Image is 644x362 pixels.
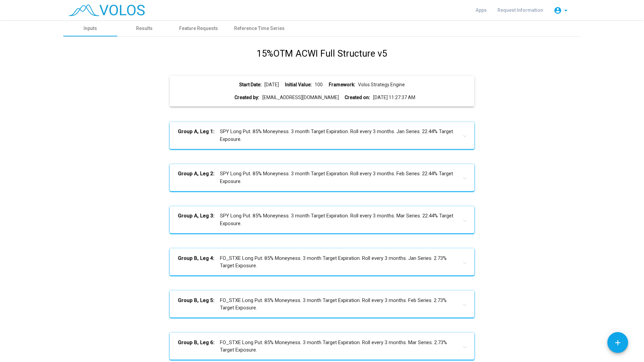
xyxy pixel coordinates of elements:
mat-expansion-panel-header: Group A, Leg 1:SPY Long Put. 85% Moneyness. 3 month Target Expiration. Roll every 3 months. Jan S... [170,122,474,149]
mat-panel-title: FO_STXE Long Put. 85% Moneyness. 3 month Target Expiration. Roll every 3 months. Mar Series. 2.73... [178,339,458,354]
mat-expansion-panel-header: Group B, Leg 6:FO_STXE Long Put. 85% Moneyness. 3 month Target Expiration. Roll every 3 months. M... [170,333,474,360]
div: Feature Requests [179,25,218,32]
mat-expansion-panel-header: Group B, Leg 4:FO_STXE Long Put. 85% Moneyness. 3 month Target Expiration. Roll every 3 months. J... [170,248,474,275]
mat-expansion-panel-header: Group A, Leg 3:SPY Long Put. 85% Moneyness. 3 month Target Expiration. Roll every 3 months. Mar S... [170,206,474,233]
div: Inputs [84,25,97,32]
b: Initial Value: [285,81,312,88]
div: Results [136,25,153,32]
mat-panel-title: FO_STXE Long Put. 85% Moneyness. 3 month Target Expiration. Roll every 3 months. Jan Series. 2.73... [178,254,458,270]
b: Start Date: [239,81,262,88]
b: Group A, Leg 3: [178,212,220,227]
b: Group B, Leg 4: [178,254,220,270]
a: Request Information [492,4,548,16]
mat-icon: account_circle [554,6,562,14]
b: Framework: [329,81,355,88]
div: [DATE] 100 Volos Strategy Engine [175,81,469,88]
mat-expansion-panel-header: Group A, Leg 2:SPY Long Put. 85% Moneyness. 3 month Target Expiration. Roll every 3 months. Feb S... [170,164,474,191]
b: Group B, Leg 5: [178,297,220,312]
b: Created by: [234,94,259,101]
mat-panel-title: FO_STXE Long Put. 85% Moneyness. 3 month Target Expiration. Roll every 3 months. Feb Series. 2.73... [178,297,458,312]
h1: 15%OTM ACWI Full Structure v5 [257,47,387,61]
div: Reference Time Series [234,25,285,32]
b: Group A, Leg 1: [178,128,220,143]
mat-icon: arrow_drop_down [562,6,570,14]
button: Add icon [607,332,628,353]
div: [EMAIL_ADDRESS][DOMAIN_NAME] [DATE] 11:27:37 AM [175,94,469,101]
mat-icon: add [613,338,622,347]
a: Apps [470,4,492,16]
span: Request Information [497,7,543,13]
mat-panel-title: SPY Long Put. 85% Moneyness. 3 month Target Expiration. Roll every 3 months. Mar Series. 22.44% T... [178,212,458,227]
span: Apps [476,7,487,13]
b: Created on: [345,94,370,101]
b: Group A, Leg 2: [178,170,220,185]
mat-panel-title: SPY Long Put. 85% Moneyness. 3 month Target Expiration. Roll every 3 months. Feb Series. 22.44% T... [178,170,458,185]
mat-expansion-panel-header: Group B, Leg 5:FO_STXE Long Put. 85% Moneyness. 3 month Target Expiration. Roll every 3 months. F... [170,291,474,318]
mat-panel-title: SPY Long Put. 85% Moneyness. 3 month Target Expiration. Roll every 3 months. Jan Series. 22.44% T... [178,128,458,143]
b: Group B, Leg 6: [178,339,220,354]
